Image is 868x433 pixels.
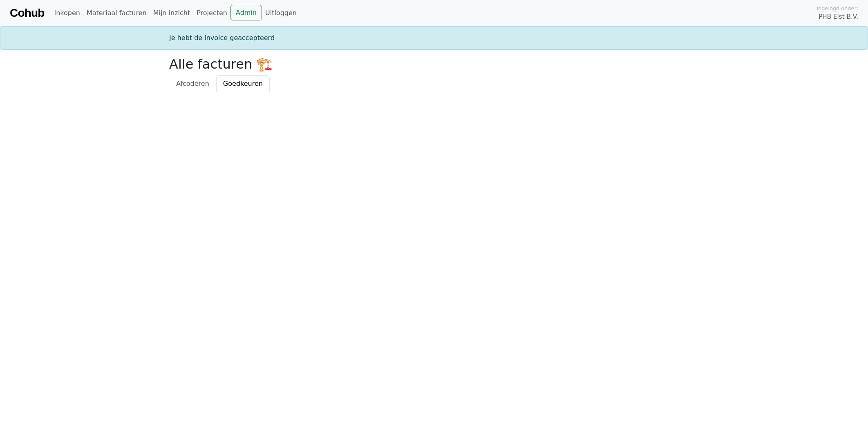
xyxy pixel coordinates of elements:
[150,5,194,21] a: Mijn inzicht
[223,80,263,87] span: Goedkeuren
[164,33,704,43] div: Je hebt de invoice geaccepteerd
[10,3,44,23] a: Cohub
[262,5,300,21] a: Uitloggen
[817,4,858,12] span: Ingelogd onder:
[193,5,230,21] a: Projecten
[819,12,858,22] span: PHB Elst B.V.
[176,80,209,87] span: Afcoderen
[83,5,150,21] a: Materiaal facturen
[169,56,699,72] h2: Alle facturen 🏗️
[169,75,216,92] a: Afcoderen
[51,5,83,21] a: Inkopen
[230,5,262,20] a: Admin
[216,75,270,92] a: Goedkeuren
